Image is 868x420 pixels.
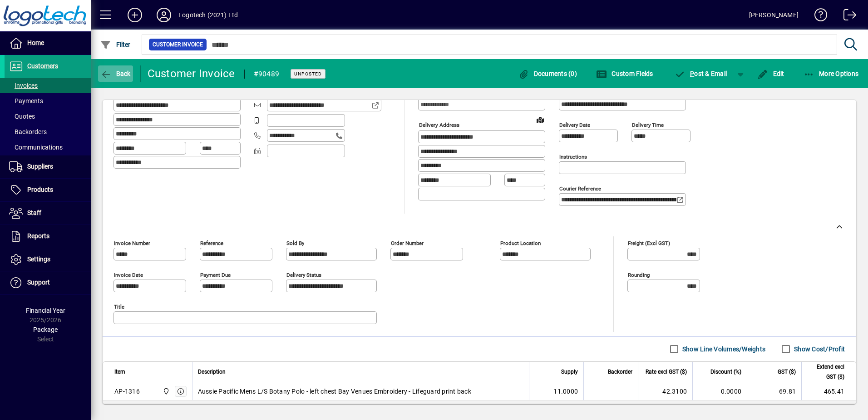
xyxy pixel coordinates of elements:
[26,307,65,314] span: Financial Year
[149,7,178,23] button: Profile
[561,367,578,377] span: Supply
[710,367,741,377] span: Discount (%)
[9,144,63,151] span: Communications
[160,386,171,396] span: Central
[5,93,91,109] a: Payments
[9,113,35,120] span: Quotes
[5,140,91,155] a: Communications
[608,367,632,377] span: Backorder
[100,41,131,48] span: Filter
[596,70,653,77] span: Custom Fields
[27,186,53,193] span: Products
[792,345,845,354] label: Show Cost/Profit
[198,387,471,396] span: Aussie Pacific Mens L/S Botany Polo - left chest Bay Venues Embroidery - Lifeguard print back
[294,71,322,77] span: Unposted
[5,32,91,55] a: Home
[114,304,124,310] mat-label: Title
[9,82,38,89] span: Invoices
[114,367,125,377] span: Item
[5,155,91,178] a: Suppliers
[675,70,727,77] span: ost & Email
[114,272,143,278] mat-label: Invoice date
[5,124,91,140] a: Backorders
[27,163,53,170] span: Suppliers
[100,70,131,77] span: Back
[91,65,141,82] app-page-header-button: Back
[749,8,799,22] div: [PERSON_NAME]
[254,67,280,81] div: #90489
[198,367,226,377] span: Description
[808,2,828,31] a: Knowledge Base
[5,271,91,294] a: Support
[5,109,91,124] a: Quotes
[200,240,223,246] mat-label: Reference
[778,367,796,377] span: GST ($)
[690,70,694,77] span: P
[27,279,50,286] span: Support
[807,362,844,382] span: Extend excl GST ($)
[5,179,91,201] a: Products
[628,272,650,278] mat-label: Rounding
[5,248,91,271] a: Settings
[632,122,664,128] mat-label: Delivery time
[98,36,133,53] button: Filter
[559,154,587,160] mat-label: Instructions
[200,272,231,278] mat-label: Payment due
[644,387,687,396] div: 42.3100
[670,65,732,82] button: Post & Email
[391,240,424,246] mat-label: Order number
[114,240,150,246] mat-label: Invoice number
[120,7,149,23] button: Add
[27,62,58,70] span: Customers
[148,66,235,81] div: Customer Invoice
[27,232,49,240] span: Reports
[27,255,50,263] span: Settings
[801,382,856,400] td: 465.41
[9,128,47,135] span: Backorders
[5,225,91,248] a: Reports
[500,240,541,246] mat-label: Product location
[114,387,140,396] div: AP-1316
[286,240,304,246] mat-label: Sold by
[559,122,590,128] mat-label: Delivery date
[27,39,44,46] span: Home
[518,70,577,77] span: Documents (0)
[9,97,43,105] span: Payments
[837,2,857,31] a: Logout
[516,65,579,82] button: Documents (0)
[692,382,747,400] td: 0.0000
[178,8,238,22] div: Logotech (2021) Ltd
[5,202,91,225] a: Staff
[5,78,91,93] a: Invoices
[755,65,787,82] button: Edit
[681,345,765,354] label: Show Line Volumes/Weights
[153,40,203,49] span: Customer Invoice
[628,240,670,246] mat-label: Freight (excl GST)
[553,387,578,396] span: 11.0000
[747,382,801,400] td: 69.81
[757,70,784,77] span: Edit
[33,326,58,333] span: Package
[286,272,321,278] mat-label: Delivery status
[27,209,41,216] span: Staff
[594,65,656,82] button: Custom Fields
[559,185,601,192] mat-label: Courier Reference
[646,367,687,377] span: Rate excl GST ($)
[98,65,133,82] button: Back
[804,70,859,77] span: More Options
[801,65,861,82] button: More Options
[533,112,547,127] a: View on map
